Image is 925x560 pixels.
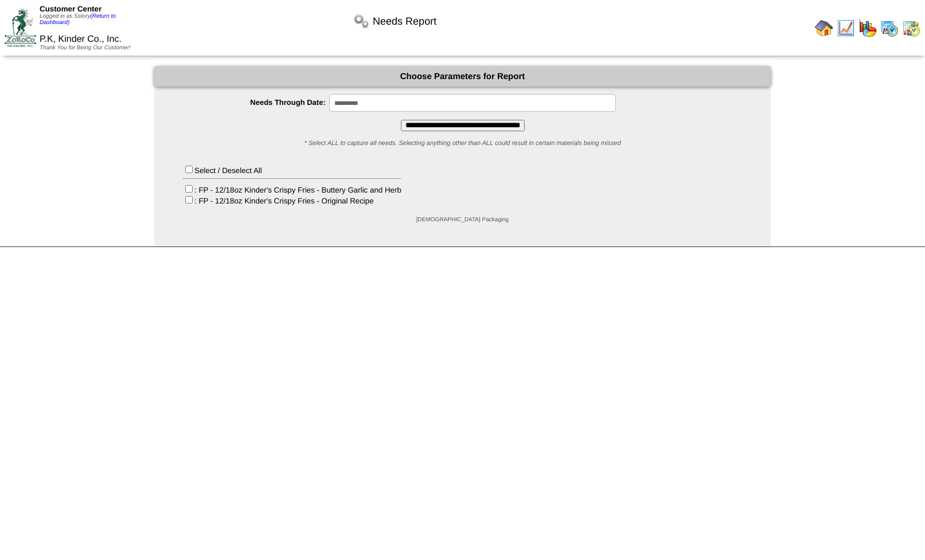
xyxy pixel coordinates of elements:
[815,19,833,37] img: home.gif
[40,13,116,26] span: Logged in as Sstory
[837,19,855,37] img: line_graph.gif
[177,98,329,107] label: Needs Through Date:
[40,34,122,44] span: P.K, Kinder Co., Inc.
[154,66,771,87] div: Choose Parameters for Report
[880,19,899,37] img: calendarprod.gif
[40,13,116,26] a: (Return to Dashboard)
[5,9,36,47] img: ZoRoCo_Logo(Green%26Foil)%20jpg.webp
[40,5,102,13] span: Customer Center
[416,217,509,223] span: [DEMOGRAPHIC_DATA] Packaging
[154,140,771,147] div: * Select ALL to capture all needs. Selecting anything other than ALL could result in certain mate...
[902,19,920,37] img: calendarinout.gif
[373,15,436,28] span: Needs Report
[352,12,370,30] img: workflow.png
[858,19,877,37] img: graph.gif
[40,45,131,51] span: Thank You for Being Our Customer!
[183,164,401,205] div: Select / Deselect All : FP - 12/18oz Kinder's Crispy Fries - Buttery Garlic and Herb : FP - 12/18...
